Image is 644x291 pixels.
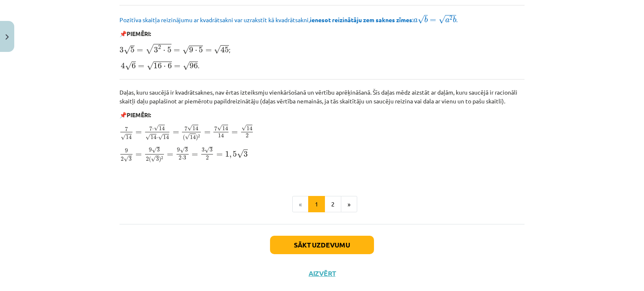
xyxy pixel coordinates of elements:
[413,18,418,23] span: a
[145,44,154,54] span: √
[168,63,172,69] span: 6
[159,157,161,163] span: )
[119,29,525,38] p: 📌
[158,134,163,140] span: √
[157,148,160,152] span: 3
[439,15,445,24] span: √
[424,16,428,23] span: b
[308,196,325,213] button: 1
[247,126,252,131] span: 14
[130,47,135,53] span: 5
[185,148,188,152] span: 3
[418,15,424,24] span: √
[182,158,183,160] span: ⋅
[205,147,210,153] span: √
[138,65,144,68] span: =
[210,148,213,152] span: 3
[135,153,142,157] span: =
[246,134,249,138] span: 2
[146,157,149,161] span: 2
[190,63,198,69] span: 96
[149,126,152,131] span: 7
[214,45,221,54] span: √
[153,63,162,69] span: 16
[156,157,159,161] span: 3
[126,135,132,139] span: 14
[158,45,161,49] span: 2
[225,151,229,157] span: 1
[204,131,210,134] span: =
[174,49,180,52] span: =
[149,157,151,163] span: (
[205,49,212,52] span: =
[217,125,222,131] span: √
[183,134,185,141] span: (
[163,50,165,52] span: ⋅
[187,125,192,131] span: √
[147,62,153,70] span: √
[184,126,187,131] span: 7
[163,135,169,139] span: 14
[244,151,248,157] span: 3
[119,111,525,119] p: 📌
[127,111,151,118] b: PIEMĒRI:
[182,46,189,54] span: √
[149,148,152,152] span: 9
[216,153,223,157] span: =
[145,134,151,140] span: √
[199,47,203,53] span: 5
[167,153,173,157] span: =
[125,149,128,153] span: 9
[132,63,136,69] span: 6
[127,30,151,37] b: PIEMĒRI:
[173,131,179,134] span: =
[119,43,525,55] p: ;
[135,131,142,134] span: =
[151,156,156,162] span: √
[196,134,198,141] span: )
[121,134,126,140] span: √
[218,134,224,138] span: 14
[214,126,217,131] span: 7
[192,153,198,157] span: =
[233,151,237,157] span: 5
[270,236,374,254] button: Sākt uzdevumu
[229,154,231,158] span: ,
[325,196,341,213] button: 2
[180,147,185,153] span: √
[161,156,163,159] span: 2
[237,149,244,158] span: √
[206,156,209,160] span: 2
[121,62,125,69] span: 4
[189,47,193,53] span: 9
[341,196,357,213] button: »
[129,157,132,161] span: 3
[154,125,159,131] span: √
[198,134,200,137] span: 2
[453,16,456,23] span: b
[151,135,156,139] span: 14
[306,269,338,278] button: Aizvērt
[119,16,457,23] span: Pozitīva skaitļa reizinājumu ar kvadrātsakni var uzrakstīt kā kvadrātsakni, : .
[124,156,129,162] span: √
[310,16,412,23] b: ienesot reizinātāju zem saknes zīmes
[137,49,143,52] span: =
[202,148,205,152] span: 3
[445,18,449,23] span: a
[192,126,198,131] span: 14
[231,131,238,134] span: =
[159,126,165,131] span: 14
[119,47,124,53] span: 3
[152,147,157,153] span: √
[195,50,197,52] span: ⋅
[430,19,436,22] span: =
[152,129,154,130] span: ⋅
[179,156,182,160] span: 2
[125,62,132,70] span: √
[449,16,452,20] span: 2
[174,65,180,68] span: =
[121,157,124,161] span: 2
[222,126,228,131] span: 14
[177,148,180,152] span: 9
[185,134,190,140] span: √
